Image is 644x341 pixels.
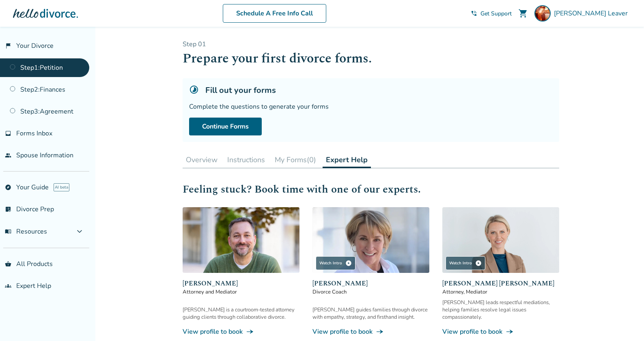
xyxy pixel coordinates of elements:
span: [PERSON_NAME] Leaver [554,9,631,18]
h5: Fill out your forms [205,85,276,96]
h1: Prepare your first divorce forms. [183,49,559,69]
button: My Forms(0) [271,152,319,168]
div: [PERSON_NAME] is a courtroom-tested attorney guiding clients through collaborative divorce. [183,306,299,321]
span: Forms Inbox [16,129,52,138]
p: Step 0 1 [183,40,559,49]
span: [PERSON_NAME] [PERSON_NAME] [442,279,559,288]
span: Get Support [480,10,512,17]
span: line_end_arrow_notch [506,328,514,336]
a: phone_in_talkGet Support [471,10,512,17]
span: menu_book [5,228,11,235]
img: Melissa Wheeler Hoff [442,207,559,273]
span: [PERSON_NAME] [183,279,299,288]
span: Attorney, Mediator [442,288,559,296]
span: line_end_arrow_notch [246,328,254,336]
span: Resources [5,227,47,236]
span: phone_in_talk [471,10,477,17]
div: Watch Intro [316,256,355,270]
span: people [5,152,11,159]
button: Overview [183,152,221,168]
div: [PERSON_NAME] guides families through divorce with empathy, strategy, and firsthand insight. [312,306,429,321]
img: Neil Forester [183,207,299,273]
img: Kim Goodman [312,207,429,273]
span: line_end_arrow_notch [376,328,384,336]
span: inbox [5,130,11,137]
span: expand_more [75,227,84,236]
a: Continue Forms [189,118,262,135]
span: flag_2 [5,43,11,49]
button: Instructions [224,152,268,168]
span: groups [5,283,11,289]
span: shopping_cart [518,9,528,18]
iframe: Chat Widget [603,302,644,341]
img: Jaclyn Leaver [534,5,551,21]
span: play_circle [475,260,482,266]
div: Watch Intro [446,256,485,270]
a: Schedule A Free Info Call [223,4,326,23]
span: shopping_basket [5,261,11,267]
h2: Feeling stuck? Book time with one of our experts. [183,181,559,197]
a: View profile to bookline_end_arrow_notch [183,327,299,336]
div: [PERSON_NAME] leads respectful mediations, helping families resolve legal issues compassionately. [442,299,559,321]
span: explore [5,184,11,191]
div: Complete the questions to generate your forms [189,102,553,111]
a: View profile to bookline_end_arrow_notch [312,327,429,336]
span: AI beta [54,183,69,191]
span: Divorce Coach [312,288,429,296]
span: list_alt_check [5,206,11,212]
span: Attorney and Mediator [183,288,299,296]
span: play_circle [345,260,352,266]
span: [PERSON_NAME] [312,279,429,288]
a: View profile to bookline_end_arrow_notch [442,327,559,336]
button: Expert Help [323,152,371,168]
